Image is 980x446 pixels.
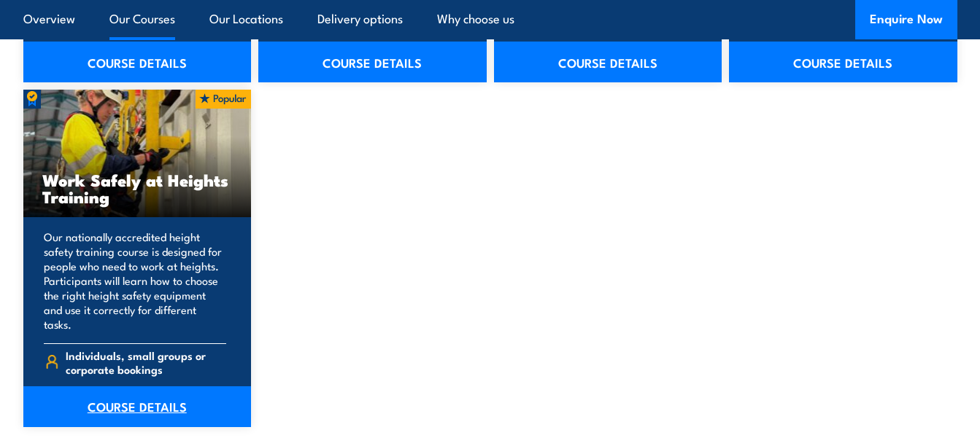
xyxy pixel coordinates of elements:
[258,42,487,82] a: COURSE DETAILS
[42,171,233,205] h3: Work Safely at Heights Training
[66,348,226,376] span: Individuals, small groups or corporate bookings
[729,42,957,82] a: COURSE DETAILS
[23,386,252,427] a: COURSE DETAILS
[494,42,722,82] a: COURSE DETAILS
[44,230,227,332] p: Our nationally accredited height safety training course is designed for people who need to work a...
[23,42,252,82] a: COURSE DETAILS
